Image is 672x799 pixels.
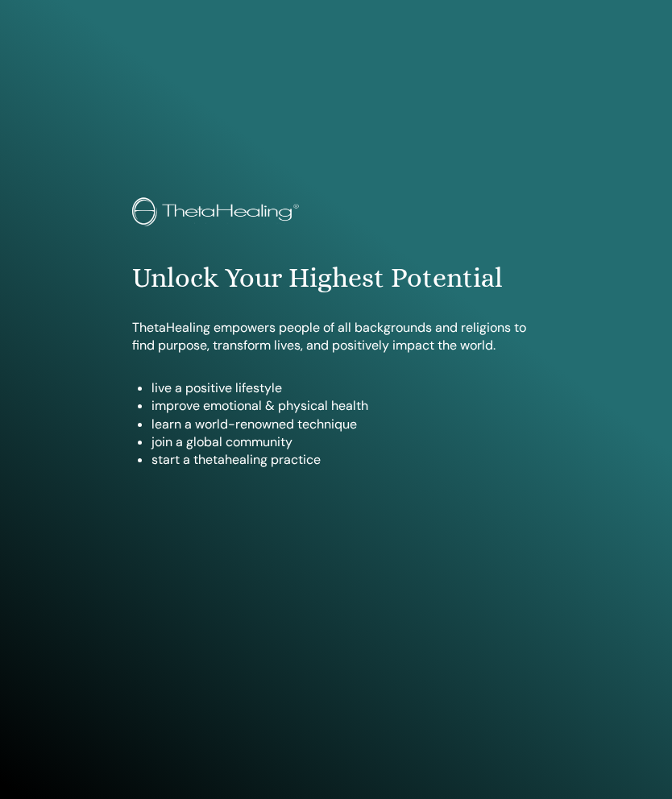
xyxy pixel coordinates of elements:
li: learn a world-renowned technique [151,416,540,433]
li: start a thetahealing practice [151,451,540,469]
li: improve emotional & physical health [151,397,540,415]
li: join a global community [151,433,540,451]
p: ThetaHealing empowers people of all backgrounds and religions to find purpose, transform lives, a... [132,319,540,355]
h1: Unlock Your Highest Potential [132,262,540,295]
li: live a positive lifestyle [151,379,540,397]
